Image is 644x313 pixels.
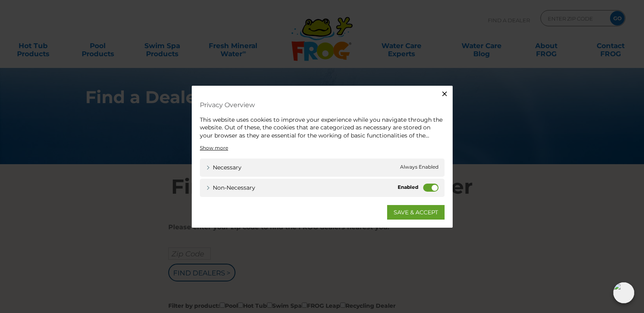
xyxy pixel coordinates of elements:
[206,163,241,172] a: Necessary
[200,97,445,112] h4: Privacy Overview
[200,116,445,140] div: This website uses cookies to improve your experience while you navigate through the website. Out ...
[400,163,439,172] span: Always Enabled
[613,282,634,303] img: openIcon
[387,205,445,220] a: SAVE & ACCEPT
[200,144,228,152] a: Show more
[206,184,255,192] a: Non-necessary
